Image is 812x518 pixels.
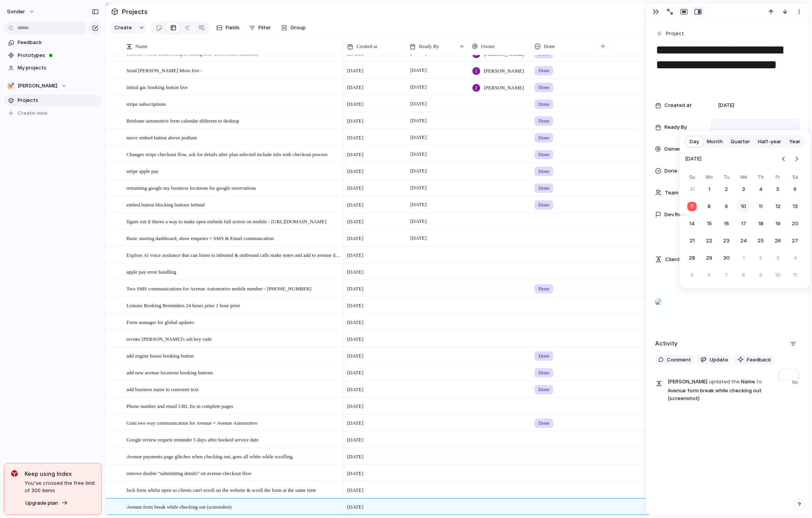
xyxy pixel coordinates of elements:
[737,251,751,265] button: Wednesday, October 1st, 2025
[685,268,699,282] button: Sunday, October 5th, 2025
[737,174,751,182] th: Wednesday
[685,251,699,265] button: Sunday, September 28th, 2025
[685,199,699,214] button: Today, Sunday, September 7th, 2025
[788,251,802,265] button: Saturday, October 4th, 2025
[788,217,802,231] button: Saturday, September 20th, 2025
[737,217,751,231] button: Wednesday, September 17th, 2025
[685,217,699,231] button: Sunday, September 14th, 2025
[771,268,785,282] button: Friday, October 10th, 2025
[719,251,734,265] button: Tuesday, September 30th, 2025
[754,251,768,265] button: Thursday, October 2nd, 2025
[685,234,699,248] button: Sunday, September 21st, 2025
[702,174,716,182] th: Monday
[702,182,716,196] button: Monday, September 1st, 2025
[685,174,699,182] th: Sunday
[719,182,734,196] button: Tuesday, September 2nd, 2025
[737,234,751,248] button: Wednesday, September 24th, 2025
[771,234,785,248] button: Friday, September 26th, 2025
[778,153,789,164] button: Go to the Previous Month
[788,234,802,248] button: Saturday, September 27th, 2025
[685,150,702,167] span: [DATE]
[788,268,802,282] button: Saturday, October 11th, 2025
[754,174,768,182] th: Thursday
[788,199,802,214] button: Saturday, September 13th, 2025
[686,135,703,148] button: Day
[789,138,801,146] span: Year
[788,182,802,196] button: Saturday, September 6th, 2025
[754,217,768,231] button: Thursday, September 18th, 2025
[727,135,754,148] button: Quarter
[719,199,734,214] button: Tuesday, September 9th, 2025
[754,268,768,282] button: Thursday, October 9th, 2025
[719,217,734,231] button: Tuesday, September 16th, 2025
[737,268,751,282] button: Wednesday, October 8th, 2025
[771,182,785,196] button: Friday, September 5th, 2025
[771,199,785,214] button: Friday, September 12th, 2025
[719,268,734,282] button: Tuesday, October 7th, 2025
[737,199,751,214] button: Wednesday, September 10th, 2025
[702,268,716,282] button: Monday, October 6th, 2025
[731,138,750,146] span: Quarter
[685,174,802,282] table: September 2025
[788,174,802,182] th: Saturday
[737,182,751,196] button: Wednesday, September 3rd, 2025
[754,234,768,248] button: Thursday, September 25th, 2025
[791,153,802,164] button: Go to the Next Month
[703,135,727,148] button: Month
[702,217,716,231] button: Monday, September 15th, 2025
[685,182,699,196] button: Sunday, August 31st, 2025
[771,251,785,265] button: Friday, October 3rd, 2025
[719,234,734,248] button: Tuesday, September 23rd, 2025
[690,138,699,146] span: Day
[771,174,785,182] th: Friday
[754,199,768,214] button: Thursday, September 11th, 2025
[719,174,734,182] th: Tuesday
[771,217,785,231] button: Friday, September 19th, 2025
[754,135,785,148] button: Half-year
[758,138,782,146] span: Half-year
[707,138,723,146] span: Month
[702,234,716,248] button: Monday, September 22nd, 2025
[702,251,716,265] button: Monday, September 29th, 2025
[785,135,805,148] button: Year
[754,182,768,196] button: Thursday, September 4th, 2025
[702,199,716,214] button: Monday, September 8th, 2025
